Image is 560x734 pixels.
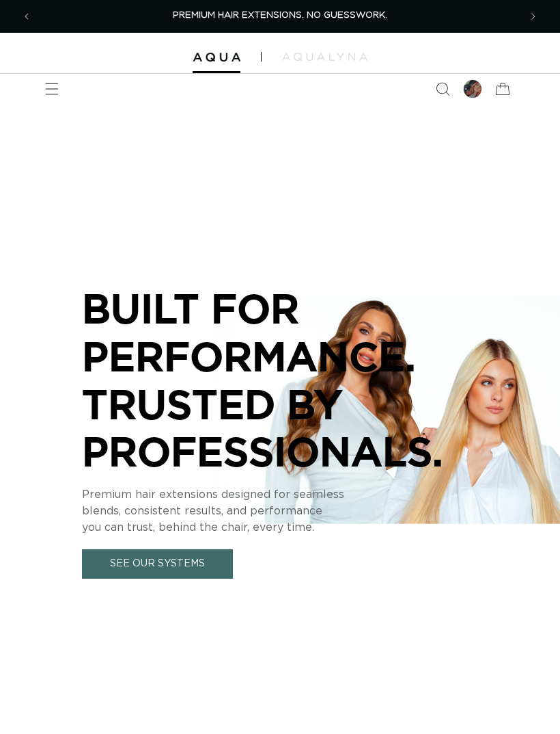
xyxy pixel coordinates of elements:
span: PREMIUM HAIR EXTENSIONS. NO GUESSWORK. [173,11,387,20]
img: Aqua Hair Extensions [193,53,240,62]
button: Next announcement [518,1,548,31]
a: See Our Systems [82,549,233,579]
button: Previous announcement [12,1,42,31]
summary: Search [428,74,458,104]
p: Premium hair extensions designed for seamless blends, consistent results, and performance you can... [82,486,478,536]
img: aqualyna.com [282,53,367,61]
summary: Menu [37,74,67,104]
p: BUILT FOR PERFORMANCE. TRUSTED BY PROFESSIONALS. [82,285,478,475]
